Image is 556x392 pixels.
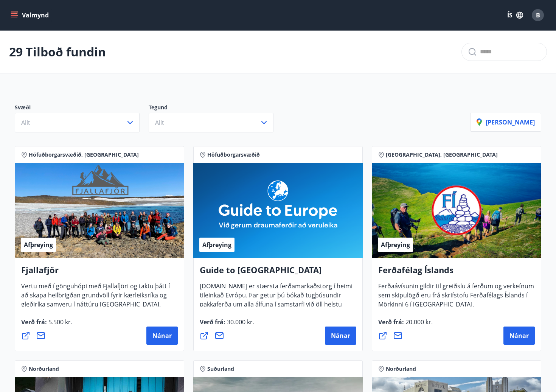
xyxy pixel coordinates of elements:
h4: Fjallafjör [21,264,178,282]
button: Nánar [325,327,356,345]
h4: Ferðafélag Íslands [378,264,535,282]
span: Verð frá : [200,318,254,332]
button: Allt [149,113,273,132]
span: Verð frá : [21,318,72,332]
span: Norðurland [386,365,416,373]
span: Nánar [331,331,350,340]
span: Allt [21,118,30,127]
span: [GEOGRAPHIC_DATA], [GEOGRAPHIC_DATA] [386,151,498,159]
span: 5.500 kr. [47,318,72,326]
span: Afþreying [24,241,53,249]
span: 20.000 kr. [404,318,433,326]
p: Svæði [15,104,149,113]
span: Nánar [509,331,529,340]
button: Nánar [146,327,178,345]
span: Verð frá : [378,318,433,332]
span: Nánar [152,331,172,340]
p: [PERSON_NAME] [477,118,535,126]
span: Höfuðborgarsvæðið, [GEOGRAPHIC_DATA] [29,151,139,159]
span: B [536,11,540,19]
button: menu [9,8,52,22]
p: Tegund [149,104,283,113]
p: 29 Tilboð fundin [9,44,106,60]
span: Ferðaávísunin gildir til greiðslu á ferðum og verkefnum sem skipulögð eru frá skrifstofu Ferðafél... [378,282,534,314]
span: Afþreying [202,241,231,249]
button: B [529,6,547,24]
span: 30.000 kr. [225,318,254,326]
span: Allt [155,118,164,127]
button: Allt [15,113,140,132]
button: [PERSON_NAME] [470,113,541,132]
button: ÍS [503,8,527,22]
span: Afþreying [381,241,410,249]
span: [DOMAIN_NAME] er stærsta ferðamarkaðstorg í heimi tileinkað Evrópu. Þar getur þú bókað tugþúsundi... [200,282,353,333]
button: Nánar [503,327,535,345]
h4: Guide to [GEOGRAPHIC_DATA] [200,264,356,282]
span: Suðurland [207,365,234,373]
span: Norðurland [29,365,59,373]
span: Höfuðborgarsvæðið [207,151,260,159]
span: Vertu með í gönguhópi með Fjallafjöri og taktu þátt í að skapa heilbrigðan grundvöll fyrir kærlei... [21,282,170,314]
